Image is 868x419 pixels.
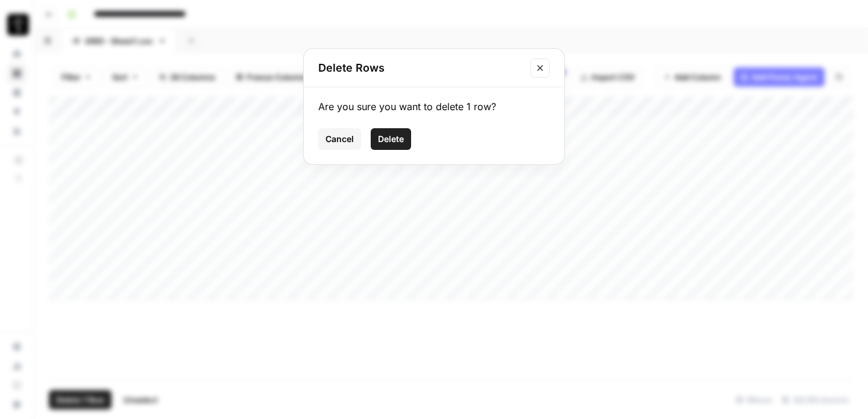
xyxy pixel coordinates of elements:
[325,133,354,145] span: Cancel
[318,60,523,76] h2: Delete Rows
[318,128,361,150] button: Cancel
[378,133,404,145] span: Delete
[371,128,411,150] button: Delete
[530,58,550,78] button: Close modal
[318,99,550,114] div: Are you sure you want to delete 1 row?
